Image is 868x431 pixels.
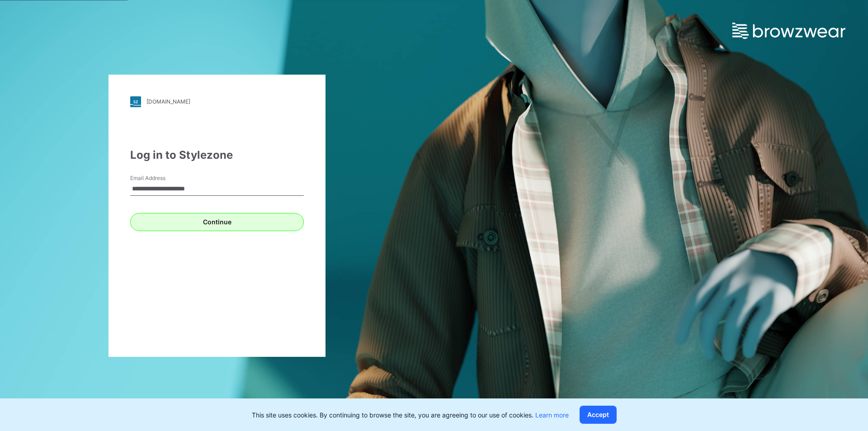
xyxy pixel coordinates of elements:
button: Continue [130,213,304,231]
button: Accept [580,406,617,424]
div: [DOMAIN_NAME] [146,98,190,105]
img: browzwear-logo.e42bd6dac1945053ebaf764b6aa21510.svg [732,23,845,39]
a: Learn more [535,411,569,419]
p: This site uses cookies. By continuing to browse the site, you are agreeing to our use of cookies. [252,410,569,420]
div: Log in to Stylezone [130,147,304,163]
label: Email Address [130,174,193,182]
img: stylezone-logo.562084cfcfab977791bfbf7441f1a819.svg [130,96,141,107]
a: [DOMAIN_NAME] [130,96,304,107]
